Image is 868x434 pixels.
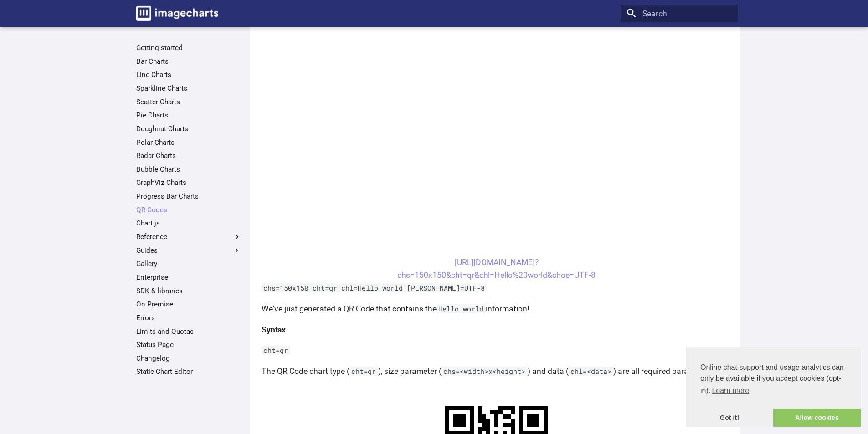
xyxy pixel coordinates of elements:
a: Pie Charts [136,111,241,120]
a: [URL][DOMAIN_NAME]?chs=150x150&cht=qr&chl=Hello%20world&choe=UTF-8 [397,258,596,280]
a: Radar Charts [136,151,241,160]
a: SDK & libraries [136,286,241,296]
a: Progress Bar Charts [136,192,241,201]
a: Image-Charts documentation [132,2,222,25]
code: chs=<width>x<height> [442,367,528,376]
img: logo [136,6,218,21]
a: allow cookies [773,409,861,427]
a: Gallery [136,259,241,268]
a: Line Charts [136,70,241,79]
a: Bubble Charts [136,165,241,174]
a: GraphViz Charts [136,178,241,187]
label: Reference [136,232,241,241]
a: learn more about cookies [710,384,750,398]
a: Static Chart Editor [136,367,241,376]
code: chl=<data> [569,367,614,376]
a: On Premise [136,300,241,309]
code: chs=150x150 cht=qr chl=Hello world [PERSON_NAME]=UTF-8 [262,283,487,292]
a: Chart.js [136,219,241,228]
a: Polar Charts [136,138,241,147]
span: Online chat support and usage analytics can only be available if you accept cookies (opt-in). [700,362,846,398]
a: QR Codes [136,205,241,214]
p: We've just generated a QR Code that contains the information! [262,302,732,315]
code: Hello world [437,304,486,313]
a: Enterprise [136,273,241,282]
a: Getting started [136,43,241,52]
label: Guides [136,246,241,255]
h4: Syntax [262,323,732,336]
input: Search [621,5,738,23]
a: Changelog [136,354,241,363]
a: Bar Charts [136,57,241,66]
a: Sparkline Charts [136,84,241,93]
code: cht=qr [262,346,290,355]
code: cht=qr [349,367,378,376]
a: Limits and Quotas [136,327,241,336]
a: Doughnut Charts [136,124,241,133]
p: The QR Code chart type ( ), size parameter ( ) and data ( ) are all required parameters. [262,365,732,378]
a: Scatter Charts [136,97,241,107]
a: Status Page [136,340,241,349]
a: dismiss cookie message [686,409,773,427]
div: cookieconsent [686,347,861,427]
a: Errors [136,313,241,322]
